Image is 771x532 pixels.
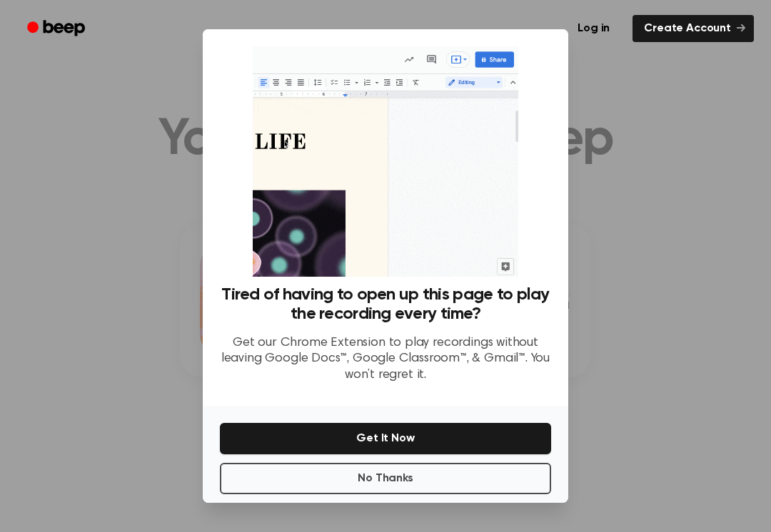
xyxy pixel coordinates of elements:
[220,285,551,324] h3: Tired of having to open up this page to play the recording every time?
[220,423,551,454] button: Get It Now
[220,335,551,384] p: Get our Chrome Extension to play recordings without leaving Google Docs™, Google Classroom™, & Gm...
[253,46,518,277] img: Beep extension in action
[563,12,624,45] a: Log in
[633,15,754,42] a: Create Account
[17,15,98,43] a: Beep
[220,463,551,494] button: No Thanks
